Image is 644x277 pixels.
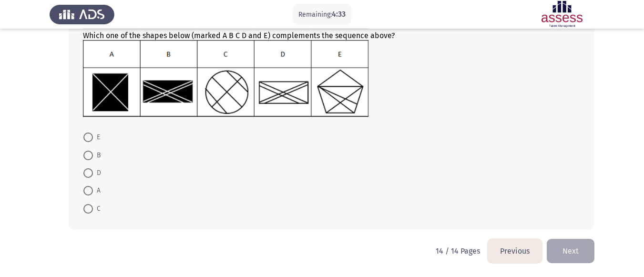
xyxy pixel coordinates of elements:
p: 14 / 14 Pages [436,246,480,256]
button: load next page [547,239,594,263]
span: D [93,167,101,179]
span: B [93,150,101,161]
img: UkFYYl8wMDFfQi5wbmcxNjkxMjI3NTEyMjk4.png [83,40,369,117]
button: load previous page [488,239,542,263]
span: A [93,185,101,196]
img: Assess Talent Management logo [50,1,114,28]
p: Remaining: [298,9,346,21]
span: C [93,203,101,215]
span: E [93,132,100,143]
img: Assessment logo of ASSESS Focus 4 Module Assessment (EN/AR) (Basic - IB) [530,1,594,28]
span: 4:33 [332,10,346,19]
